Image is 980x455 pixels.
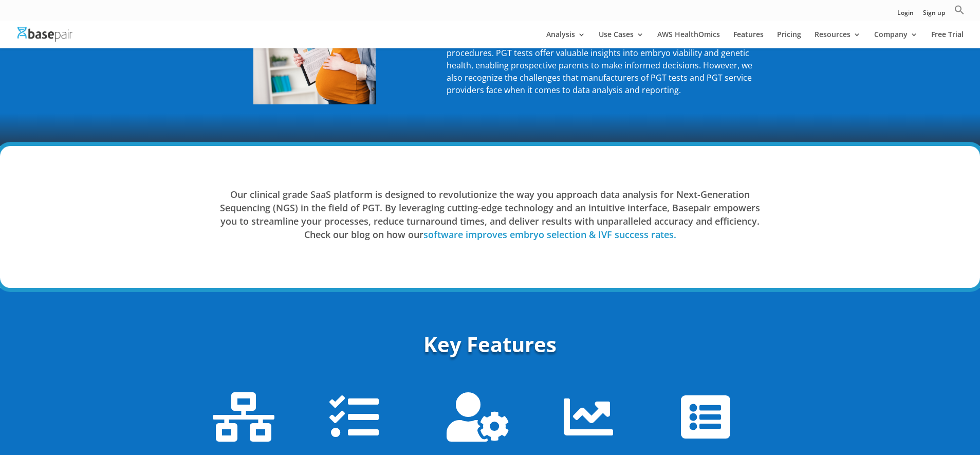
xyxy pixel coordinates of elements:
[447,392,508,442] span: 
[329,392,379,442] span: 
[954,5,965,21] a: Search Icon Link
[931,31,964,48] a: Free Trial
[213,188,768,246] h4: Our clinical grade SaaS platform is designed to revolutionize the way you approach data analysis ...
[657,31,720,48] a: AWS HealthOmics
[253,23,376,105] img: Prenatal Testing
[874,31,918,48] a: Company
[599,31,644,48] a: Use Cases
[213,392,274,442] span: 
[546,31,585,48] a: Analysis
[17,27,72,42] img: Basepair
[777,31,801,48] a: Pricing
[897,10,914,21] a: Login
[447,23,752,96] span: At Basepair, we understand the critical importance of Preimplantation [MEDICAL_DATA] (PGT) in ens...
[564,392,613,442] span: 
[954,5,965,15] svg: Search
[815,31,861,48] a: Resources
[681,392,730,442] span: 
[733,31,764,48] a: Features
[423,228,676,241] a: software improves embryo selection & IVF success rates.
[923,10,945,21] a: Sign up
[423,330,557,358] strong: Key Features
